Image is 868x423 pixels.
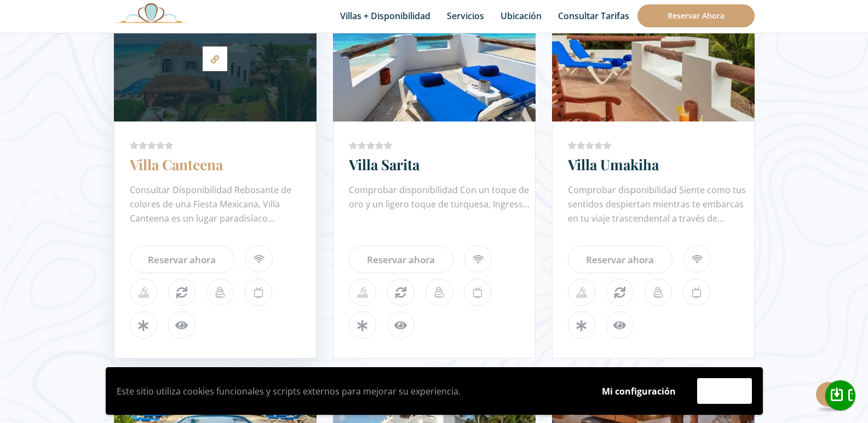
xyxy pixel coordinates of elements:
[114,3,188,23] img: Logotipo impresionante
[568,155,659,174] a: Villa Umakiha
[130,155,223,174] a: Villa Canteena
[591,379,686,404] button: Mi configuración
[148,253,216,266] font: Reservar ahora
[602,385,676,397] font: Mi configuración
[558,10,629,22] font: Consultar tarifas
[117,385,461,397] font: Este sitio utiliza cookies funcionales y scripts externos para mejorar su experiencia.
[568,184,746,224] font: Comprobar disponibilidad Siente como tus sentidos despiertan mientras te embarcas en tu viaje tra...
[130,246,234,273] a: Reservar ahora
[340,10,430,22] font: Villas + Disponibilidad
[697,378,752,404] button: Aceptar
[708,385,741,397] font: Aceptar
[349,184,530,210] font: Comprobar disponibilidad Con un toque de oro y un ligero toque de turquesa, Ingress...
[349,155,419,174] a: Villa Sarita
[447,10,484,22] font: Servicios
[637,4,755,27] a: Reservar ahora
[568,246,672,273] a: Reservar ahora
[501,10,542,22] font: Ubicación
[367,253,435,266] font: Reservar ahora
[130,184,291,224] font: Consultar Disponibilidad Rebosante de colores de una Fiesta Mexicana, Villa Canteena es un lugar ...
[668,10,725,21] font: Reservar ahora
[349,246,453,273] a: Reservar ahora
[586,253,654,266] font: Reservar ahora
[825,380,855,410] a: llamar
